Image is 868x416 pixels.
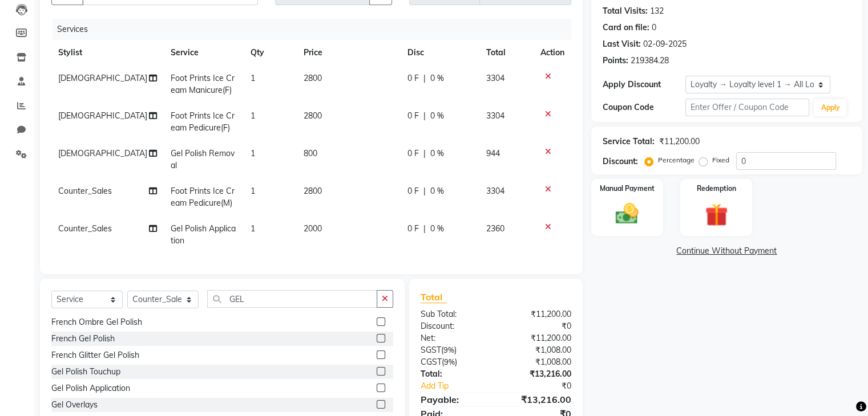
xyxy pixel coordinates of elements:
div: Total Visits: [603,5,648,17]
span: 0 % [430,110,444,122]
label: Fixed [712,155,729,165]
div: French Gel Polish [51,333,115,345]
div: Points: [603,55,628,67]
div: 132 [650,5,664,17]
div: Discount: [412,320,496,332]
span: 0 F [407,148,419,160]
span: SGST [421,345,441,355]
span: [DEMOGRAPHIC_DATA] [58,73,147,83]
button: Apply [814,99,846,116]
span: 2360 [486,223,504,234]
span: 9% [443,345,454,354]
span: Counter_Sales [58,223,112,234]
span: 9% [444,357,455,366]
img: _gift.svg [698,201,735,229]
div: Services [53,19,580,40]
div: Discount: [603,156,638,168]
div: ₹0 [510,380,579,392]
a: Continue Without Payment [594,245,860,257]
span: 0 % [430,72,444,84]
div: ₹1,008.00 [496,356,580,368]
img: _cash.svg [608,201,645,227]
span: 2800 [304,111,322,121]
div: Last Visit: [603,38,641,50]
label: Manual Payment [600,183,655,194]
span: 3304 [486,111,504,121]
span: [DEMOGRAPHIC_DATA] [58,148,147,158]
span: 3304 [486,73,504,83]
div: ₹11,200.00 [659,136,700,148]
span: Foot Prints Ice Cream Pedicure(F) [171,111,235,133]
span: 0 F [407,223,419,235]
div: French Glitter Gel Polish [51,349,139,361]
div: ( ) [412,356,496,368]
a: Add Tip [412,380,510,392]
span: 3304 [486,186,504,196]
th: Service [164,40,244,66]
span: Foot Prints Ice Cream Manicure(F) [171,73,235,95]
div: ₹13,216.00 [496,393,580,406]
div: Payable: [412,393,496,406]
th: Disc [401,40,480,66]
div: ( ) [412,344,496,356]
label: Percentage [658,155,695,165]
span: Gel Polish Removal [171,148,235,170]
span: 0 % [430,223,444,235]
div: Service Total: [603,136,655,148]
div: ₹11,200.00 [496,308,580,320]
span: Foot Prints Ice Cream Pedicure(M) [171,186,235,208]
div: Net: [412,332,496,344]
span: 944 [486,148,500,158]
th: Action [534,40,571,66]
div: 0 [652,22,656,34]
div: ₹13,216.00 [496,368,580,380]
div: 219384.28 [631,55,669,67]
th: Price [297,40,400,66]
div: French Ombre Gel Polish [51,316,142,328]
span: 1 [251,186,255,196]
div: Total: [412,368,496,380]
span: | [423,148,426,160]
span: 0 F [407,72,419,84]
span: 0 F [407,185,419,197]
span: 0 % [430,185,444,197]
input: Search or Scan [207,290,377,308]
span: | [423,185,426,197]
div: Gel Polish Application [51,382,130,394]
span: 1 [251,223,255,234]
div: Coupon Code [603,101,685,113]
span: Counter_Sales [58,186,112,196]
div: 02-09-2025 [643,38,687,50]
span: [DEMOGRAPHIC_DATA] [58,111,147,121]
label: Redemption [697,183,736,194]
th: Qty [244,40,297,66]
input: Enter Offer / Coupon Code [685,99,810,116]
span: | [423,72,426,84]
div: Sub Total: [412,308,496,320]
div: ₹1,008.00 [496,344,580,356]
span: | [423,223,426,235]
div: Gel Polish Touchup [51,366,120,378]
span: Gel Polish Application [171,223,236,246]
span: CGST [421,357,442,367]
span: | [423,110,426,122]
th: Stylist [51,40,164,66]
div: ₹0 [496,320,580,332]
div: ₹11,200.00 [496,332,580,344]
span: 1 [251,73,255,83]
span: 2800 [304,186,322,196]
span: 0 F [407,110,419,122]
span: Total [421,291,447,303]
span: 0 % [430,148,444,160]
span: 1 [251,148,255,158]
span: 800 [304,148,317,158]
span: 2800 [304,73,322,83]
div: Apply Discount [603,79,685,91]
span: 2000 [304,223,322,234]
div: Card on file: [603,22,649,34]
span: 1 [251,111,255,121]
th: Total [479,40,534,66]
div: Gel Overlays [51,399,98,411]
